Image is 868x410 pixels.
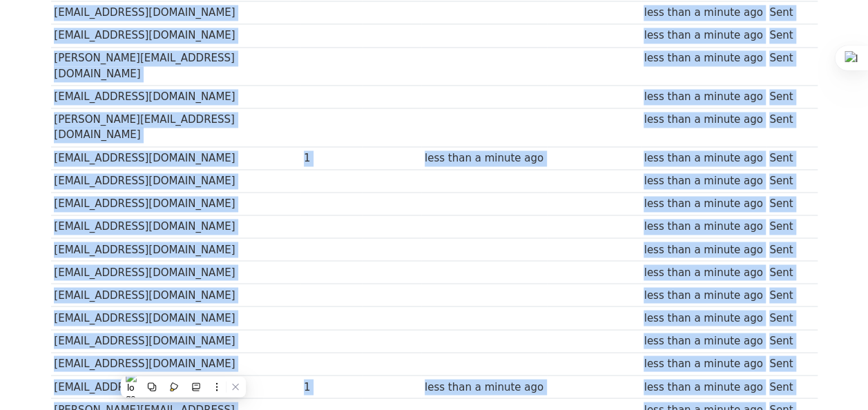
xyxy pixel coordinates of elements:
[644,310,762,326] div: less than a minute ago
[51,1,301,24] td: [EMAIL_ADDRESS][DOMAIN_NAME]
[51,146,301,169] td: [EMAIL_ADDRESS][DOMAIN_NAME]
[644,287,762,303] div: less than a minute ago
[51,284,301,306] td: [EMAIL_ADDRESS][DOMAIN_NAME]
[766,192,810,215] td: Sent
[644,242,762,257] div: less than a minute ago
[644,173,762,189] div: less than a minute ago
[766,1,810,24] td: Sent
[766,47,810,86] td: Sent
[51,261,301,284] td: [EMAIL_ADDRESS][DOMAIN_NAME]
[51,86,301,108] td: [EMAIL_ADDRESS][DOMAIN_NAME]
[644,5,762,21] div: less than a minute ago
[766,215,810,238] td: Sent
[766,24,810,47] td: Sent
[644,89,762,105] div: less than a minute ago
[644,112,762,128] div: less than a minute ago
[51,352,301,375] td: [EMAIL_ADDRESS][DOMAIN_NAME]
[51,47,301,86] td: [PERSON_NAME][EMAIL_ADDRESS][DOMAIN_NAME]
[51,329,301,352] td: [EMAIL_ADDRESS][DOMAIN_NAME]
[304,150,359,166] div: 1
[766,238,810,261] td: Sent
[766,86,810,108] td: Sent
[304,379,359,395] div: 1
[51,215,301,238] td: [EMAIL_ADDRESS][DOMAIN_NAME]
[51,108,301,147] td: [PERSON_NAME][EMAIL_ADDRESS][DOMAIN_NAME]
[644,219,762,235] div: less than a minute ago
[766,352,810,375] td: Sent
[766,284,810,306] td: Sent
[644,355,762,371] div: less than a minute ago
[799,344,868,410] iframe: Chat Widget
[766,329,810,352] td: Sent
[644,150,762,166] div: less than a minute ago
[51,238,301,261] td: [EMAIL_ADDRESS][DOMAIN_NAME]
[766,108,810,147] td: Sent
[51,306,301,329] td: [EMAIL_ADDRESS][DOMAIN_NAME]
[644,196,762,212] div: less than a minute ago
[51,375,301,398] td: [EMAIL_ADDRESS][DOMAIN_NAME]
[766,375,810,398] td: Sent
[425,150,543,166] div: less than a minute ago
[51,169,301,192] td: [EMAIL_ADDRESS][DOMAIN_NAME]
[644,379,762,395] div: less than a minute ago
[51,24,301,47] td: [EMAIL_ADDRESS][DOMAIN_NAME]
[644,50,762,66] div: less than a minute ago
[766,261,810,284] td: Sent
[766,146,810,169] td: Sent
[766,306,810,329] td: Sent
[644,264,762,280] div: less than a minute ago
[644,333,762,349] div: less than a minute ago
[644,28,762,43] div: less than a minute ago
[766,169,810,192] td: Sent
[51,192,301,215] td: [EMAIL_ADDRESS][DOMAIN_NAME]
[425,379,543,395] div: less than a minute ago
